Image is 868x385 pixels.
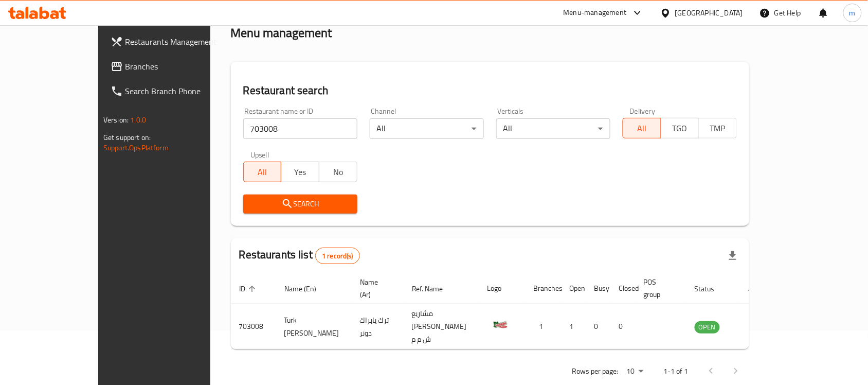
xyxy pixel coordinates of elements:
td: مشاريع [PERSON_NAME] ش م م [404,304,479,349]
div: Rows per page: [623,364,647,379]
div: [GEOGRAPHIC_DATA] [675,7,743,19]
a: Restaurants Management [102,29,243,54]
th: Logo [479,273,526,304]
span: All [627,121,657,136]
th: Open [562,273,586,304]
span: m [849,7,856,19]
td: 0 [611,304,636,349]
span: Search [251,198,349,211]
span: Yes [285,165,315,180]
a: Support.OpsPlatform [103,141,169,154]
button: TMP [698,118,737,138]
th: Action [740,273,776,304]
table: enhanced table [231,273,776,349]
button: TGO [661,118,699,138]
div: All [496,118,610,139]
span: OPEN [695,321,720,333]
span: Status [695,283,728,295]
div: OPEN [695,321,720,334]
label: Delivery [630,108,656,115]
span: All [248,165,278,180]
span: Name (En) [284,283,330,295]
th: Busy [586,273,611,304]
span: TGO [665,121,695,136]
td: Turk [PERSON_NAME] [276,304,352,349]
span: Name (Ar) [360,276,391,301]
td: 1 [562,304,586,349]
div: All [370,118,484,139]
button: All [243,162,282,182]
th: Closed [611,273,636,304]
td: 0 [586,304,611,349]
span: 1 record(s) [316,251,359,261]
p: 1-1 of 1 [664,365,689,378]
span: POS group [644,276,674,301]
td: 1 [526,304,562,349]
input: Search for restaurant name or ID.. [243,118,357,139]
span: Search Branch Phone [125,85,235,97]
label: Upsell [250,151,269,159]
span: ID [239,283,259,295]
button: No [319,162,357,182]
span: Branches [125,60,235,73]
div: Menu [749,321,768,333]
td: ترك يابراك دونر [352,304,404,349]
div: Export file [720,243,745,268]
span: No [323,165,353,180]
span: Version: [103,113,129,127]
a: Branches [102,54,243,79]
span: Ref. Name [412,283,457,295]
span: Get support on: [103,131,151,144]
button: Search [243,195,357,214]
button: All [623,118,661,138]
img: Turk Yaprak Doner [487,312,513,338]
h2: Menu management [231,25,332,41]
td: 703008 [231,304,276,349]
span: TMP [703,121,733,136]
h2: Restaurant search [243,83,737,98]
span: 1.0.0 [130,113,146,127]
div: Total records count [315,248,360,264]
h2: Restaurants list [239,247,360,264]
button: Yes [281,162,319,182]
a: Search Branch Phone [102,79,243,103]
th: Branches [526,273,562,304]
div: Menu-management [564,7,627,19]
p: Rows per page: [572,365,619,378]
span: Restaurants Management [125,36,235,48]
